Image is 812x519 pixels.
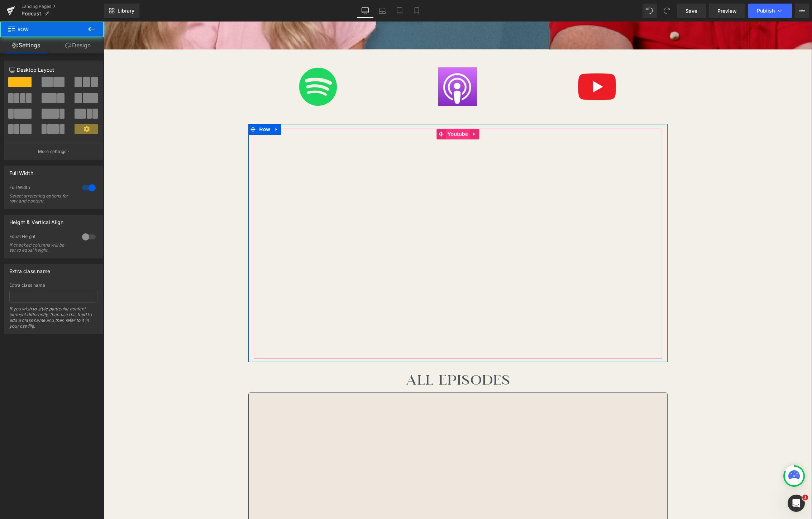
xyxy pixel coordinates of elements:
a: New Library [104,4,139,18]
div: If checked columns will be set to equal height. [9,243,74,253]
div: Select stretching options for row and content. [9,194,74,204]
div: Equal Height [9,234,75,241]
a: Landing Pages [22,4,104,9]
div: Full Width [9,185,75,192]
span: Row [7,22,79,37]
span: Podcast [22,11,41,16]
div: Extra class name [9,264,50,274]
button: More [795,4,809,18]
div: If you wish to style particular content element differently, then use this field to add a class n... [9,306,97,334]
a: Expand / Collapse [366,107,376,118]
span: Youtube [342,107,366,118]
span: Preview [717,7,737,15]
a: Desktop [357,4,374,18]
a: Laptop [374,4,391,18]
span: Row [154,103,168,113]
div: To enrich screen reader interactions, please activate Accessibility in Grammarly extension settings [150,351,559,367]
div: Extra class name [9,283,97,288]
button: Undo [643,4,657,18]
iframe: Intercom live chat [788,495,805,512]
a: Design [52,37,104,53]
h1: ALL EPISODES [150,351,559,367]
p: More settings [38,148,67,155]
span: 1 [802,495,808,500]
a: Tablet [391,4,408,18]
iframe: To enrich screen reader interactions, please activate Accessibility in Grammarly extension settings [104,22,812,519]
button: Publish [748,4,792,18]
span: Library [118,8,134,14]
button: Redo [660,4,674,18]
a: Mobile [408,4,425,18]
span: Save [686,7,697,15]
div: Height & Vertical Align [9,215,63,225]
span: Publish [757,8,775,14]
a: Expand / Collapse [168,103,178,113]
div: Full Width [9,166,33,176]
button: More settings [4,143,102,160]
a: Preview [709,4,745,18]
p: Desktop Layout [9,66,97,73]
